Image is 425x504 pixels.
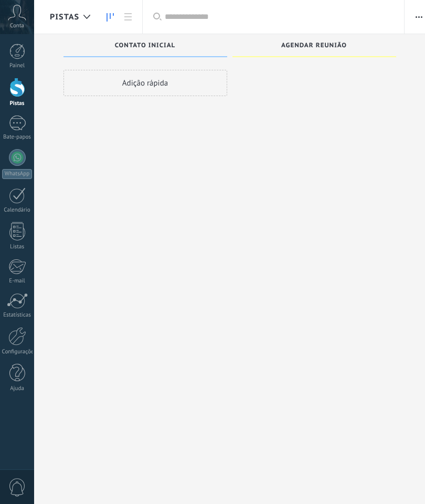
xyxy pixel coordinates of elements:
font: Ajuda [10,385,24,392]
font: Configurações [2,348,37,355]
font: Pistas [50,12,79,22]
font: Calendário [4,206,30,214]
font: WhatsApp [5,170,29,177]
font: Conta [10,22,24,29]
font: Bate-papos [3,133,31,141]
font: Contato inicial [115,41,175,49]
font: Estatísticas [3,311,31,319]
font: E-mail [9,277,25,285]
font: Adição rápida [122,78,168,88]
div: Contato inicial [69,42,222,51]
font: Painel [9,62,25,69]
font: Listas [10,243,24,250]
font: Agendar reunião [281,41,347,49]
div: Agendar reunião [238,42,391,51]
font: Pistas [10,100,25,107]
